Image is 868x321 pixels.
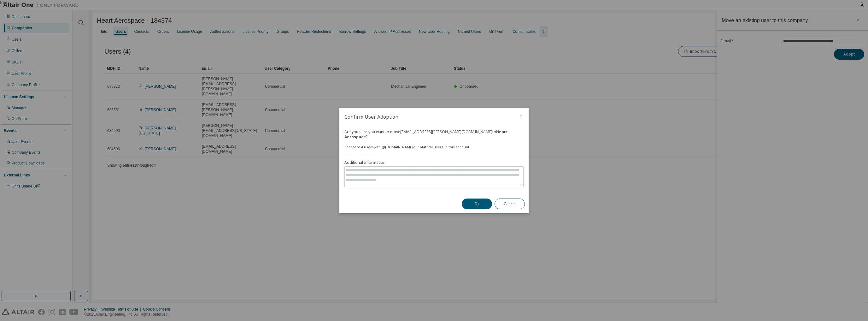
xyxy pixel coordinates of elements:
button: close [519,113,524,118]
button: Ok [462,199,492,209]
button: Cancel [495,199,525,209]
div: Are you sure you want to move [EMAIL_ADDRESS][PERSON_NAME][DOMAIN_NAME] to ? [344,129,524,140]
strong: Heart Aerospace [344,129,508,140]
label: Additional Information: [344,160,524,165]
h2: Confirm User Adoption [339,108,513,126]
div: There are 4 users with @ [DOMAIN_NAME] out of 4 total users in this account. [344,145,524,150]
